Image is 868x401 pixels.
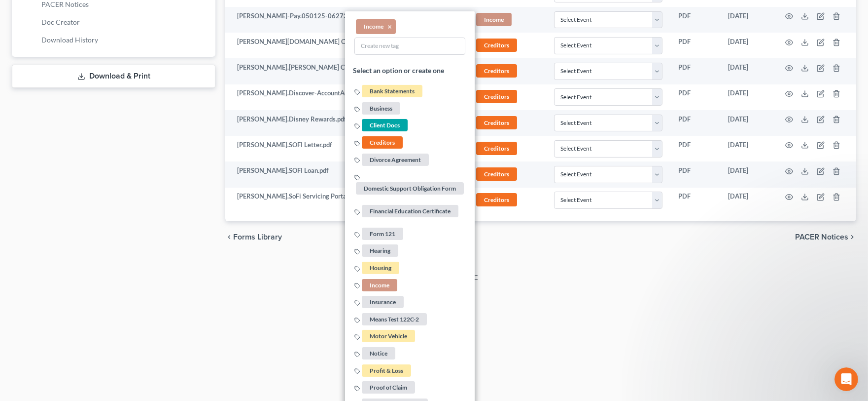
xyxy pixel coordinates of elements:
a: Notice [354,349,397,357]
a: Insurance [354,297,405,306]
span: PACER Notices [795,233,848,241]
span: Client Docs [362,119,408,131]
span: Creditors [362,136,403,149]
a: Domestic Support Obligation Form [354,172,465,192]
i: chevron_left [225,233,233,241]
span: Creditors [476,142,517,155]
span: Means Test 122C-2 [362,313,427,325]
a: Means Test 122C-2 [354,314,428,322]
span: Housing [362,262,399,274]
a: Creditors [475,37,538,53]
td: [DATE] [720,58,773,84]
a: Hearing [354,246,400,254]
a: Creditors [475,88,538,105]
td: PDF [670,161,720,187]
td: [DATE] [720,7,773,33]
a: Client Docs [354,120,409,129]
td: [PERSON_NAME]-Pay.050125-062725.pdf [225,7,467,33]
a: Income [475,11,538,28]
a: Proof of Claim [354,383,417,391]
a: Profit & Loss [354,365,413,374]
a: Download & Print [12,65,215,88]
span: Insurance [362,296,404,308]
a: Financial Education Certificate [354,206,460,215]
td: PDF [670,188,720,213]
span: Financial Education Certificate [362,205,458,217]
span: Doc Creator [41,18,80,26]
span: Notice [362,347,395,360]
a: Motor Vehicle [354,331,417,340]
span: Hearing [362,244,398,257]
span: Income [362,279,397,291]
a: Doc Creator [34,13,215,31]
td: [DATE] [720,33,773,58]
a: Creditors [354,138,404,146]
li: Select an option or create one [345,59,475,82]
span: Profit & Loss [362,364,411,376]
td: [DATE] [720,136,773,161]
a: Housing [354,263,401,272]
span: Proof of Claim [362,381,415,394]
a: Divorce Agreement [354,155,430,163]
span: Creditors [476,64,517,78]
a: Creditors [475,192,538,208]
td: [DATE] [720,110,773,136]
a: Creditors [475,140,538,157]
td: [PERSON_NAME].SoFi Servicing Portal.pdf [225,188,467,213]
a: Form 121 [354,229,405,237]
a: Income [354,280,399,288]
span: Forms Library [233,233,282,241]
span: Divorce Agreement [362,153,429,165]
div: 2025 © NextChapterBK, INC [153,273,715,290]
td: [PERSON_NAME].SOFI Loan.pdf [225,161,467,187]
a: Creditors [475,166,538,182]
td: [PERSON_NAME].[PERSON_NAME] Card.pdf [225,58,467,84]
button: × [387,22,392,31]
td: PDF [670,110,720,136]
td: [DATE] [720,84,773,110]
td: [PERSON_NAME].Disney Rewards.pdf [225,110,467,136]
td: [DATE] [720,188,773,213]
td: [PERSON_NAME].SOFI Letter.pdf [225,136,467,161]
li: Income [356,19,396,34]
td: PDF [670,58,720,84]
input: Create new tag [355,38,465,54]
span: Creditors [476,167,517,181]
i: chevron_right [848,233,856,241]
span: Creditors [476,116,517,129]
span: Creditors [476,90,517,103]
td: [PERSON_NAME].Discover-AccountActivity-20250716.pdf [225,84,467,110]
td: PDF [670,33,720,58]
a: Creditors [475,115,538,131]
a: Creditors [475,63,538,79]
a: Business [354,103,402,112]
span: Motor Vehicle [362,330,415,342]
span: Creditors [476,39,517,52]
iframe: Intercom live chat [834,367,858,391]
a: Download History [34,31,215,49]
span: Income [476,13,512,26]
td: PDF [670,136,720,161]
span: Bank Statements [362,85,422,97]
span: Business [362,102,400,114]
a: Bank Statements [354,86,424,95]
td: PDF [670,7,720,33]
td: PDF [670,84,720,110]
span: Form 121 [362,227,403,240]
span: Download History [41,36,98,44]
td: [PERSON_NAME][DOMAIN_NAME] Chase Visa Card.pdf [225,33,467,58]
span: Creditors [476,193,517,206]
button: PACER Notices chevron_right [795,233,856,241]
span: Domestic Support Obligation Form [356,182,464,195]
button: chevron_left Forms Library [225,233,282,241]
td: [DATE] [720,161,773,187]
